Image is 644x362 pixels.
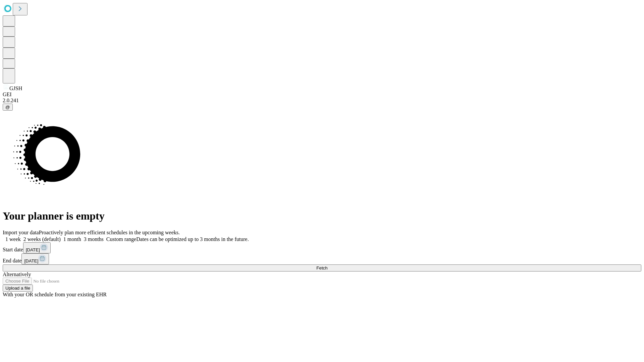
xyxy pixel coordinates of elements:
div: End date [3,253,641,264]
h1: Your planner is empty [3,210,641,222]
div: Start date [3,242,641,253]
span: Import your data [3,230,39,235]
span: [DATE] [24,258,38,263]
button: [DATE] [21,253,49,264]
div: GEI [3,92,641,98]
span: Alternatively [3,271,31,277]
span: 1 week [5,236,21,242]
button: @ [3,104,13,111]
span: 3 months [84,236,104,242]
span: Custom range [106,236,136,242]
button: [DATE] [23,242,51,253]
span: With your OR schedule from your existing EHR [3,292,107,297]
span: GJSH [9,85,22,91]
span: Proactively plan more efficient schedules in the upcoming weeks. [39,230,180,235]
span: Fetch [316,265,327,270]
span: Dates can be optimized up to 3 months in the future. [136,236,249,242]
span: 2 weeks (default) [23,236,61,242]
button: Fetch [3,264,641,271]
div: 2.0.241 [3,98,641,104]
span: @ [5,105,10,110]
span: 1 month [63,236,81,242]
button: Upload a file [3,285,33,292]
span: [DATE] [26,247,40,252]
